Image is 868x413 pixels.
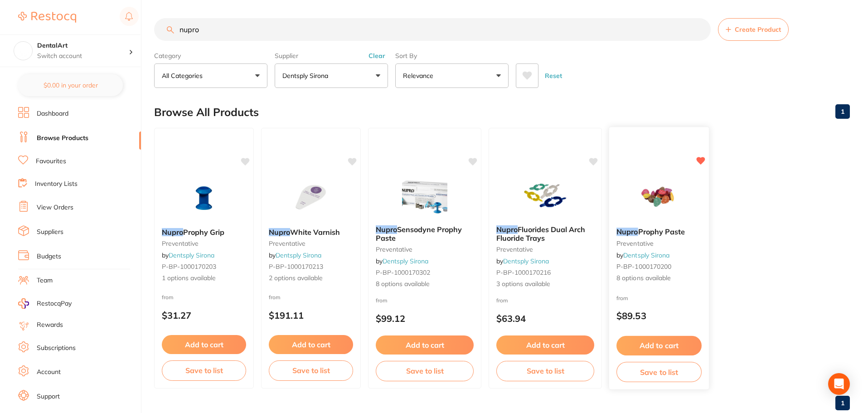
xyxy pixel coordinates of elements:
[496,361,594,381] button: Save to list
[37,228,63,237] a: Suppliers
[162,262,216,271] span: P-BP-1000170203
[276,251,321,259] a: Dentsply Sirona
[395,173,454,218] img: Nupro Sensodyne Prophy Paste
[376,280,474,289] span: 8 options available
[162,228,183,237] em: Nupro
[496,246,594,253] small: preventative
[616,228,702,236] b: Nupro Prophy Paste
[616,227,638,236] em: Nupro
[496,225,518,234] em: Nupro
[183,228,224,237] span: Prophy Grip
[542,63,565,88] button: Reset
[18,298,72,309] a: RestocqPay
[37,276,53,285] a: Team
[37,134,88,143] a: Browse Products
[496,225,585,242] span: Fluorides Dual Arch Fluoride Trays
[35,180,78,189] a: Inventory Lists
[269,335,353,354] button: Add to cart
[383,257,428,265] a: Dentsply Sirona
[282,71,332,80] p: Dentsply Sirona
[269,294,281,301] span: from
[516,173,575,218] img: Nupro Fluorides Dual Arch Fluoride Trays
[37,41,129,50] h4: DentalArt
[376,268,430,277] span: P-BP-1000170302
[37,203,73,212] a: View Orders
[37,321,63,330] a: Rewards
[269,310,353,321] p: $191.11
[395,63,509,88] button: Relevance
[496,280,594,289] span: 3 options available
[36,157,66,166] a: Favourites
[718,18,789,41] button: Create Product
[835,102,850,121] a: 1
[154,18,711,41] input: Search Products
[616,251,669,259] span: by
[496,268,551,277] span: P-BP-1000170216
[269,251,321,259] span: by
[496,225,594,242] b: Nupro Fluorides Dual Arch Fluoride Trays
[37,368,61,377] a: Account
[14,42,32,60] img: DentalArt
[275,52,388,60] label: Supplier
[496,257,549,265] span: by
[162,360,246,380] button: Save to list
[37,52,129,61] p: Switch account
[496,335,594,355] button: Add to cart
[616,362,702,382] button: Save to list
[735,26,781,33] span: Create Product
[18,12,76,23] img: Restocq Logo
[162,71,206,80] p: All Categories
[162,335,246,354] button: Add to cart
[376,225,462,242] span: Sensodyne Prophy Paste
[162,240,246,247] small: preventative
[269,240,353,247] small: preventative
[290,228,340,237] span: White Varnish
[162,294,174,301] span: from
[37,252,61,261] a: Budgets
[366,52,388,60] button: Clear
[269,274,353,283] span: 2 options available
[503,257,549,265] a: Dentsply Sirona
[18,74,123,96] button: $0.00 in your order
[18,298,29,309] img: RestocqPay
[162,228,246,236] b: Nupro Prophy Grip
[269,262,323,271] span: P-BP-1000170213
[162,310,246,321] p: $31.27
[37,109,68,118] a: Dashboard
[376,246,474,253] small: preventative
[828,373,850,395] div: Open Intercom Messenger
[616,311,702,321] p: $89.53
[616,274,702,283] span: 8 options available
[37,344,76,353] a: Subscriptions
[162,251,214,259] span: by
[496,313,594,324] p: $63.94
[376,257,428,265] span: by
[616,336,702,355] button: Add to cart
[616,294,628,301] span: from
[835,394,850,412] a: 1
[281,175,340,221] img: Nupro White Varnish
[376,313,474,324] p: $99.12
[638,227,685,236] span: Prophy Paste
[269,228,290,237] em: Nupro
[37,392,60,401] a: Support
[175,175,233,221] img: Nupro Prophy Grip
[616,240,702,247] small: preventative
[496,297,508,304] span: from
[269,228,353,236] b: Nupro White Varnish
[376,297,388,304] span: from
[616,262,671,271] span: P-BP-1000170200
[376,225,474,242] b: Nupro Sensodyne Prophy Paste
[154,52,267,60] label: Category
[629,175,689,220] img: Nupro Prophy Paste
[154,106,259,119] h2: Browse All Products
[162,274,246,283] span: 1 options available
[154,63,267,88] button: All Categories
[376,225,397,234] em: Nupro
[275,63,388,88] button: Dentsply Sirona
[37,299,72,308] span: RestocqPay
[395,52,509,60] label: Sort By
[18,7,76,28] a: Restocq Logo
[403,71,437,80] p: Relevance
[376,361,474,381] button: Save to list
